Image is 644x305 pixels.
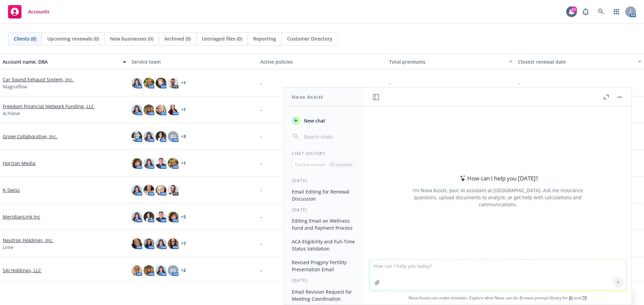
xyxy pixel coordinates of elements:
button: ACA Eligibility and Full-Time Status Validation [289,236,359,254]
img: photo [144,158,154,169]
a: Freedom Financial Network Funding, LLC [3,103,94,110]
span: - [260,186,262,194]
span: New chat [303,117,325,124]
div: Account name, DBA [3,58,119,65]
a: MeridianLink Inc [3,213,40,220]
img: photo [144,212,154,222]
span: - [260,267,262,274]
img: photo [144,265,154,276]
div: Chat History [284,151,364,156]
button: Editing Email on Wellness Fund and Payment Process [289,215,359,233]
a: + 1 [181,81,186,85]
span: Customer Directory [287,35,332,42]
span: - [260,133,262,140]
img: photo [156,185,166,196]
img: photo [131,158,142,169]
span: Nova Assist can make mistakes. Explore what Nova can do: Browse prompt library for and [367,291,629,305]
div: [DATE] [284,207,364,213]
span: - [260,213,262,220]
a: TR [582,295,587,301]
img: photo [156,238,166,249]
img: photo [156,104,166,115]
img: photo [168,238,178,249]
div: Closest renewal date [518,58,634,65]
span: Untriaged files (0) [202,35,242,42]
img: photo [168,78,178,88]
p: All accounts [330,162,353,167]
span: Lime [3,244,13,251]
a: K-Swiss [3,186,20,194]
button: New chat [289,115,359,127]
img: photo [131,212,142,222]
span: Clients (8) [14,35,36,42]
img: photo [168,185,178,196]
span: RS [170,133,176,140]
img: photo [131,104,142,115]
span: Archived (0) [164,35,191,42]
h1: Nova Assist [292,93,323,100]
img: photo [144,131,154,142]
span: RS [170,267,176,274]
img: photo [168,158,178,169]
a: Horizon Media [3,160,36,167]
a: Search [594,5,608,18]
img: photo [144,185,154,196]
span: - [260,160,262,167]
a: Car Sound Exhaust System, Inc. [3,76,73,83]
img: photo [131,131,142,142]
img: photo [156,265,166,276]
a: BI [569,295,573,301]
div: How can I help you [DATE]? [458,174,538,183]
button: Service team [129,54,258,70]
div: [DATE] [284,278,364,283]
img: photo [156,212,166,222]
img: photo [131,238,142,249]
span: Achieve [3,110,20,117]
span: - [260,79,262,86]
p: Current account [295,162,325,167]
a: Switch app [610,5,623,18]
button: Email Revision Request for Meeting Coordination [289,286,359,304]
a: + 2 [181,269,186,273]
span: - [260,240,262,247]
img: photo [168,212,178,222]
img: photo [131,78,142,88]
span: New businesses (0) [110,35,153,42]
div: [DATE] [284,178,364,183]
span: - [260,106,262,113]
span: Upcoming renewals (0) [47,35,99,42]
button: Active policies [258,54,386,70]
div: Service team [131,58,255,65]
span: Magnaflow [3,83,27,90]
a: + 1 [181,108,186,112]
span: - [518,79,520,86]
button: Email Editing for Renewal Discussion [289,186,359,204]
button: Closest renewal date [515,54,644,70]
span: - [389,79,391,86]
span: Reporting [253,35,276,42]
a: SAI Holdings, LLC [3,267,41,274]
span: Accounts [28,9,49,14]
div: Total premiums [389,58,505,65]
a: Accounts [5,2,52,21]
img: photo [156,158,166,169]
div: 62 [571,6,577,12]
img: photo [144,238,154,249]
a: Grove Collaborative, Inc. [3,133,57,140]
img: photo [156,131,166,142]
a: Report a Bug [579,5,592,18]
img: photo [156,78,166,88]
div: Active policies [260,58,384,65]
input: Search chats [303,132,356,141]
a: + 1 [181,161,186,165]
button: Total premiums [386,54,515,70]
button: Revised Progyny Fertility Presentation Email [289,257,359,275]
img: photo [144,78,154,88]
a: + 7 [181,242,186,246]
a: Neutron Holdings, Inc. [3,237,53,244]
div: I'm Nova Assist, your AI assistant at [GEOGRAPHIC_DATA]. Ask me insurance questions, upload docum... [404,187,592,208]
img: photo [131,265,142,276]
img: photo [168,104,178,115]
img: photo [131,185,142,196]
img: photo [144,104,154,115]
